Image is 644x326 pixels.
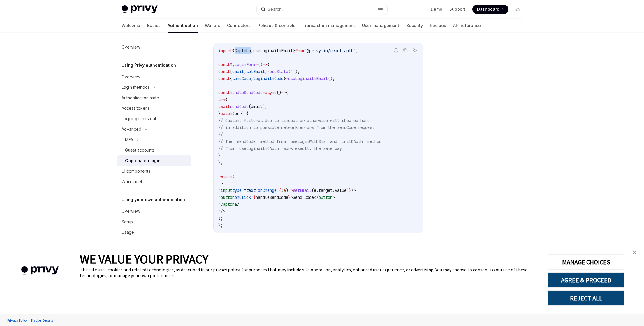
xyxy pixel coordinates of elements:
span: '@privy-io/react-auth' [305,48,356,53]
span: , [244,69,246,74]
span: ( [249,104,251,109]
span: } [288,195,291,200]
span: ; [356,48,358,53]
span: sendCode [232,76,251,81]
span: ); [263,104,267,109]
span: { [279,188,281,193]
div: Login methods [122,84,150,91]
span: ( [232,111,235,116]
span: Send Code [293,195,314,200]
span: from [295,48,305,53]
a: Usage [117,227,191,238]
span: ( [312,188,314,193]
img: light logo [122,5,158,13]
a: UI components [117,166,191,176]
div: Setup [122,218,133,225]
span: // from `useLoginWithOAuth` work exactly the same way. [218,146,344,151]
a: Access tokens [117,103,191,114]
span: ⌘ K [378,7,384,12]
span: onClick [235,195,251,200]
span: => [263,62,267,67]
span: async [265,90,277,95]
a: Setup [117,217,191,227]
img: close banner [632,250,636,254]
div: Guest accounts [125,147,155,154]
button: Toggle dark mode [513,5,522,14]
a: Recipes [430,19,446,33]
a: Wallets [205,19,220,33]
span: () [277,90,281,95]
a: Tracker Details [29,315,54,325]
span: import [218,48,232,53]
span: . [316,188,319,193]
span: ) [346,188,349,193]
div: Overview [122,73,140,80]
div: UI components [122,168,150,175]
a: User management [362,19,399,33]
a: Policies & controls [258,19,295,33]
span: ); [218,216,223,221]
span: /> [351,188,356,193]
span: /> [237,202,242,207]
span: value [335,188,346,193]
span: = [256,62,258,67]
span: MyLoginForm [230,62,256,67]
span: input [221,188,232,193]
span: } [218,153,221,158]
span: () [258,62,263,67]
span: . [332,188,335,193]
span: ); [295,69,300,74]
span: '' [291,69,295,74]
span: type [232,188,242,193]
span: { [253,195,256,200]
span: return [218,174,232,179]
div: Usage [122,229,134,236]
span: email [251,104,263,109]
span: e [314,188,316,193]
span: </ [314,195,319,200]
span: > [332,195,335,200]
span: ( [232,174,235,179]
span: { [232,48,235,53]
span: catch [221,111,232,116]
span: const [218,90,230,95]
span: const [218,69,230,74]
div: Overview [122,44,140,51]
span: ] [265,69,267,74]
button: Report incorrect code [392,47,400,54]
span: { [286,90,288,95]
span: } [284,76,286,81]
button: REJECT ALL [548,290,624,306]
span: } [293,48,295,53]
img: company logo [9,258,71,283]
span: } [218,111,221,116]
span: ) [286,188,288,193]
span: = [286,76,288,81]
a: Support [449,6,465,12]
span: // The `sendCode` method from `useLoginWithSms` and `initOAuth` method [218,139,381,144]
span: > [291,195,293,200]
span: useState [270,69,288,74]
span: useLoginWithEmail [253,48,293,53]
button: Ask AI [411,47,418,54]
span: < [218,195,221,200]
span: button [319,195,332,200]
a: Whitelabel [117,176,191,187]
span: = [277,188,279,193]
span: button [221,195,235,200]
div: MFA [125,136,133,143]
a: Welcome [122,19,140,33]
div: Captcha on login [125,157,161,164]
a: API reference [453,19,481,33]
button: AGREE & PROCEED [548,272,624,288]
div: Overview [122,208,140,215]
span: useLoginWithEmail [288,76,328,81]
span: = [267,69,270,74]
span: } [349,188,351,193]
span: { [267,62,270,67]
span: < [218,202,221,207]
a: Privacy Policy [6,315,29,325]
div: This site uses cookies and related technologies, as described in our privacy policy, for purposes... [80,267,539,278]
span: [ [230,69,232,74]
a: Authentication state [117,93,191,103]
